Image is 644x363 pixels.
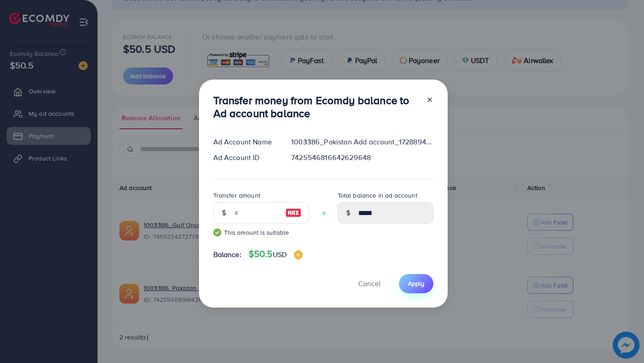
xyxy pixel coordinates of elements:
button: Cancel [347,274,392,293]
h4: $50.5 [249,249,303,260]
img: image [285,207,301,218]
span: USD [273,249,287,259]
button: Apply [399,274,433,293]
label: Total balance in ad account [338,191,417,200]
small: This amount is suitable [213,228,309,237]
img: guide [213,228,221,236]
h3: Transfer money from Ecomdy balance to Ad account balance [213,94,419,120]
span: Apply [408,279,424,288]
span: Cancel [358,279,381,288]
div: Ad Account ID [206,152,284,163]
img: image [294,250,303,259]
label: Transfer amount [213,191,260,200]
div: 7425546816642629648 [284,152,440,163]
span: Balance: [213,249,241,260]
div: 1003386_Pakistan Add account_1728894866261 [284,137,440,147]
div: Ad Account Name [206,137,284,147]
